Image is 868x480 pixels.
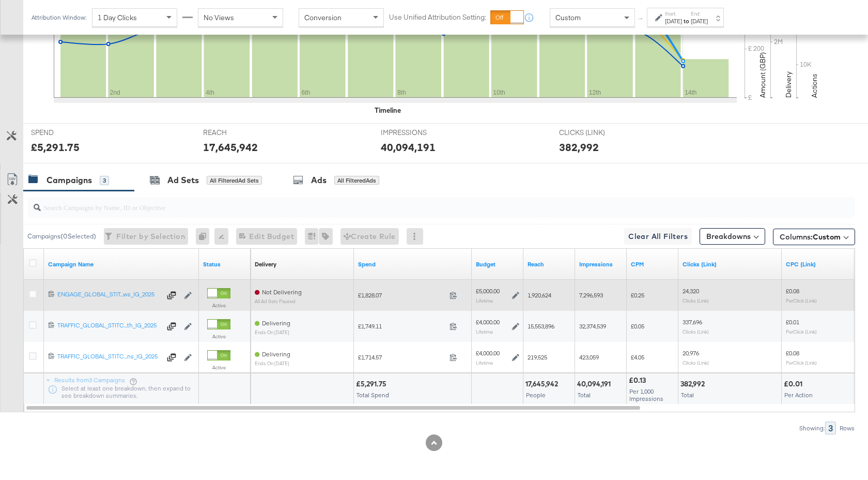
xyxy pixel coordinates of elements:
[57,290,161,298] div: ENGAGE_GLOBAL_STIT...ws_IG_2025
[262,350,290,358] span: Delivering
[262,288,302,296] span: Not Delivering
[203,140,258,155] div: 17,645,942
[41,193,780,213] input: Search Campaigns by Name, ID or Objective
[579,322,606,330] span: 32,374,539
[57,321,161,332] a: TRAFFIC_GLOBAL_STITC...th_IG_2025
[528,322,554,330] span: 15,553,896
[476,318,500,326] div: £4,000.00
[334,176,379,185] div: All Filtered Ads
[773,229,855,245] button: Columns:Custom
[683,260,778,268] a: The number of clicks on links appearing on your ad or Page that direct people to your sites off F...
[255,329,290,335] sub: ends on [DATE]
[683,359,709,366] sub: Clicks (Link)
[476,349,500,357] div: £4,000.00
[27,232,96,241] div: Campaigns ( 0 Selected)
[528,291,551,299] span: 1,920,624
[255,298,302,304] sub: All Ad Sets Paused
[683,349,699,357] span: 20,976
[57,352,161,363] a: TRAFFIC_GLOBAL_STITC...ns_IG_2025
[784,379,805,389] div: £0.01
[665,10,682,17] label: Start:
[358,353,445,361] span: £1,714.57
[31,14,87,21] div: Attribution Window:
[691,10,708,17] label: End:
[683,328,709,335] sub: Clicks (Link)
[579,260,623,268] a: The number of times your ad was served. On mobile apps an ad is counted as served the first time ...
[813,232,841,242] span: Custom
[810,73,819,98] text: Actions
[786,349,799,357] span: £0.08
[636,18,646,21] span: ↑
[784,71,793,98] text: Delivery
[375,106,401,115] div: Timeline
[207,302,230,309] label: Active
[631,322,644,330] span: £0.05
[665,17,682,25] div: [DATE]
[683,287,699,295] span: 24,320
[167,174,199,186] div: Ad Sets
[356,379,390,389] div: £5,291.75
[255,361,290,366] sub: ends on [DATE]
[577,379,614,389] div: 40,094,191
[255,260,276,268] div: Delivery
[389,12,486,22] label: Use Unified Attribution Setting:
[786,318,799,326] span: £0.01
[786,359,817,366] sub: Per Click (Link)
[683,297,709,304] sub: Clicks (Link)
[31,140,80,155] div: £5,291.75
[204,13,234,22] span: No Views
[255,260,276,268] a: Reflects the ability of your Ad Campaign to achieve delivery based on ad states, schedule and bud...
[555,13,581,22] span: Custom
[528,260,571,268] a: The number of people your ad was served to.
[381,128,458,138] span: IMPRESSIONS
[624,228,692,245] button: Clear All Filters
[304,13,342,22] span: Conversion
[628,230,688,243] span: Clear All Filters
[839,425,855,432] div: Rows
[786,328,817,335] sub: Per Click (Link)
[559,140,599,155] div: 382,992
[357,391,389,399] span: Total Spend
[825,422,836,434] div: 3
[683,318,702,326] span: 337,696
[476,328,493,335] sub: Lifetime
[631,260,674,268] a: The average cost you've paid to have 1,000 impressions of your ad.
[48,260,195,268] a: Your campaign name.
[579,353,599,361] span: 423,059
[476,287,500,295] div: £5,000.00
[358,322,445,330] span: £1,749.11
[700,228,765,245] button: Breakdowns
[207,333,230,340] label: Active
[476,359,493,366] sub: Lifetime
[682,17,691,25] strong: to
[631,353,644,361] span: £4.05
[203,260,246,268] a: Shows the current state of your Ad Campaign.
[207,364,230,371] label: Active
[476,297,493,304] sub: Lifetime
[629,376,649,385] div: £0.13
[57,321,161,329] div: TRAFFIC_GLOBAL_STITC...th_IG_2025
[47,174,92,186] div: Campaigns
[799,425,825,432] div: Showing:
[758,52,767,98] text: Amount (GBP)
[629,387,663,402] span: Per 1,000 Impressions
[207,176,262,185] div: All Filtered Ad Sets
[31,128,109,138] span: SPEND
[578,391,591,399] span: Total
[680,379,708,389] div: 382,992
[57,352,161,361] div: TRAFFIC_GLOBAL_STITC...ns_IG_2025
[100,176,109,185] div: 3
[786,297,817,304] sub: Per Click (Link)
[579,291,603,299] span: 7,296,593
[57,290,161,301] a: ENGAGE_GLOBAL_STIT...ws_IG_2025
[262,319,290,327] span: Delivering
[358,260,468,268] a: The total amount spent to date.
[196,228,214,245] div: 0
[691,17,708,25] div: [DATE]
[526,391,546,399] span: People
[528,353,547,361] span: 219,525
[780,232,841,242] span: Columns:
[476,260,519,268] a: The maximum amount you're willing to spend on your ads, on average each day or over the lifetime ...
[786,287,799,295] span: £0.08
[784,391,813,399] span: Per Action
